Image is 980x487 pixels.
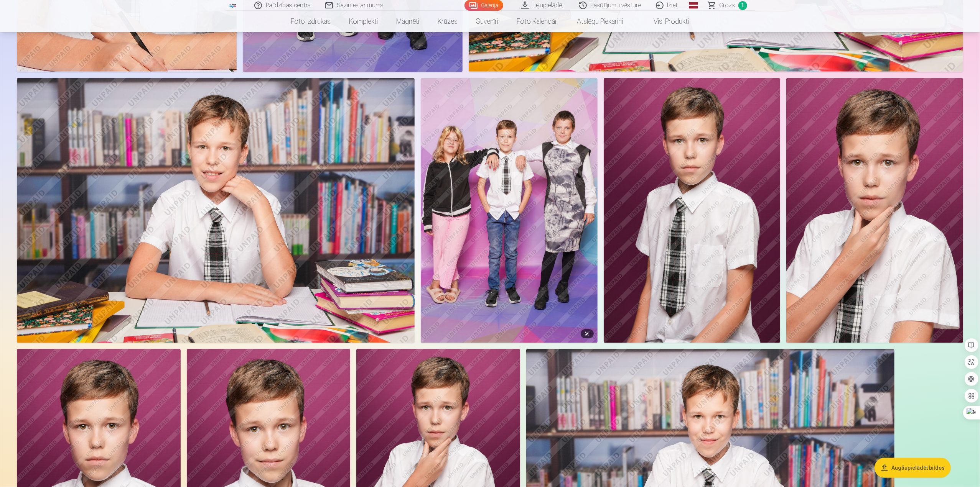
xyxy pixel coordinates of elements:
[508,11,568,32] a: Foto kalendāri
[387,11,429,32] a: Magnēti
[568,11,632,32] a: Atslēgu piekariņi
[738,1,747,10] span: 1
[720,1,735,10] span: Grozs
[632,11,698,32] a: Visi produkti
[467,11,508,32] a: Suvenīri
[229,3,237,8] img: /fa1
[282,11,340,32] a: Foto izdrukas
[875,458,951,478] button: Augšupielādēt bildes
[429,11,467,32] a: Krūzes
[340,11,387,32] a: Komplekti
